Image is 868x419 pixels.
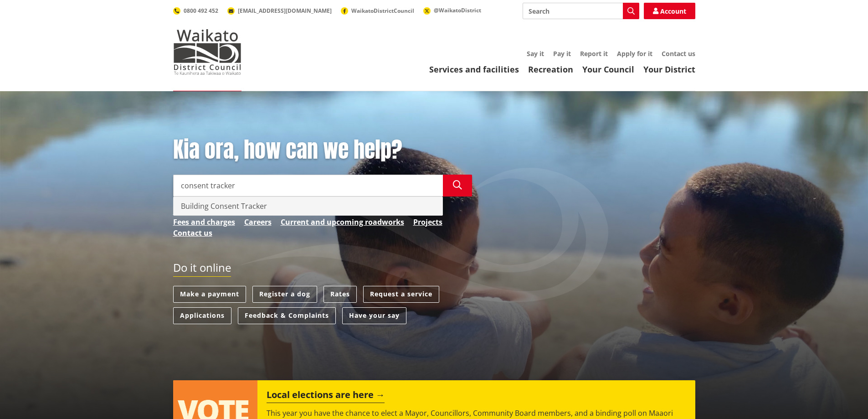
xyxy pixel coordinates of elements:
a: Fees and charges [173,217,235,228]
a: Make a payment [173,286,246,303]
a: Request a service [363,286,439,303]
a: Contact us [173,228,212,238]
a: Careers [244,217,272,228]
a: Services and facilities [429,64,519,75]
a: [EMAIL_ADDRESS][DOMAIN_NAME] [227,7,332,15]
a: @WaikatoDistrict [423,6,481,14]
a: Current and upcoming roadworks [281,217,404,228]
iframe: Messenger Launcher [826,381,859,414]
a: Contact us [662,49,695,58]
a: Recreation [528,64,573,75]
a: Your District [643,64,695,75]
span: WaikatoDistrictCouncil [351,7,414,15]
a: Projects [413,217,442,228]
a: Pay it [553,49,571,58]
a: Have your say [342,307,406,324]
a: WaikatoDistrictCouncil [341,7,414,15]
input: Search input [523,3,639,19]
a: Apply for it [617,49,652,58]
span: 0800 492 452 [184,7,218,15]
h1: Kia ora, how can we help? [173,137,472,163]
span: [EMAIL_ADDRESS][DOMAIN_NAME] [238,7,332,15]
a: Your Council [582,64,634,75]
h2: Local elections are here [267,389,385,403]
img: Waikato District Council - Te Kaunihera aa Takiwaa o Waikato [173,29,241,75]
a: Say it [527,49,544,58]
a: Account [644,3,695,19]
a: Rates [324,286,357,303]
a: 0800 492 452 [173,7,218,15]
a: Feedback & Complaints [238,307,336,324]
div: Building Consent Tracker [174,197,442,215]
input: Search input [173,175,443,197]
span: @WaikatoDistrict [434,6,481,14]
a: Applications [173,307,231,324]
h2: Do it online [173,261,231,277]
a: Register a dog [252,286,317,303]
a: Report it [580,49,608,58]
